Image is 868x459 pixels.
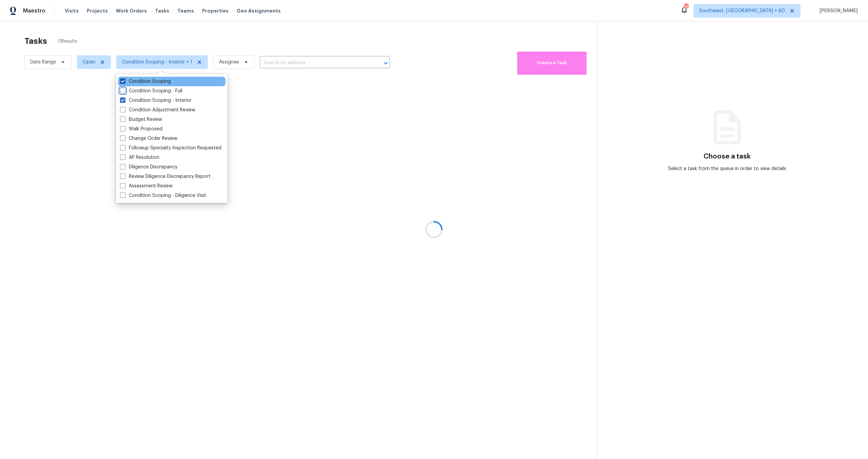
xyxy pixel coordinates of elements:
label: AP Resolution [120,154,159,161]
label: Budget Review [120,116,162,123]
label: Condition Scoping [120,78,171,85]
label: Condition Adjustment Review [120,107,195,113]
label: Condition Scoping - Diligence Visit [120,192,206,199]
div: 772 [684,4,688,11]
label: Assessment Review [120,183,173,189]
label: Diligence Discrepancy [120,164,177,170]
label: Condition Scoping - Full [120,88,182,94]
label: Condition Scoping - Interior [120,97,192,104]
label: Review Diligence Discrepancy Report [120,173,211,180]
label: Walk Proposed [120,126,162,132]
label: Change Order Review [120,135,177,142]
label: Followup Specialty Inspection Requested [120,145,221,151]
